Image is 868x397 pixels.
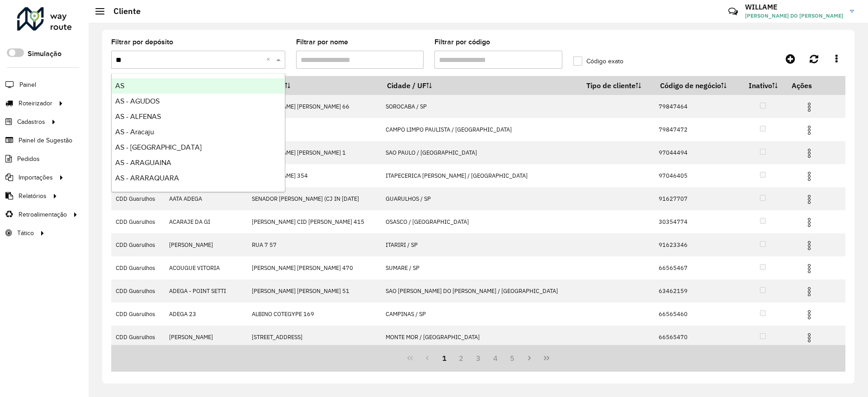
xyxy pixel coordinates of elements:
td: CDD Guarulhos [111,302,165,326]
span: Tático [17,228,34,238]
td: [STREET_ADDRESS] [247,326,381,349]
td: ACOUGUE VITORIA [165,256,247,279]
label: Filtrar por nome [296,37,348,47]
td: ITAPECERICA [PERSON_NAME] / [GEOGRAPHIC_DATA] [381,164,580,187]
td: 63462159 [654,279,740,302]
td: 79847472 [654,118,740,141]
td: CDD Guarulhos [111,233,165,256]
td: GUARULHOS / SP [381,187,580,210]
label: Simulação [28,48,61,59]
td: ALBINO COTEGYPE 169 [247,302,381,326]
ng-dropdown-panel: Options list [111,73,285,192]
td: CDD Guarulhos [111,187,165,210]
span: [PERSON_NAME] DO [PERSON_NAME] [745,12,843,20]
td: ACARAJE DA GI [165,210,247,233]
button: 2 [453,350,470,367]
th: Código de negócio [654,76,740,95]
td: CAMPINAS / SP [381,302,580,326]
label: Código exato [573,57,623,66]
th: Endereço [247,76,381,95]
span: AS - ALFENAS [115,113,161,120]
button: 3 [470,350,487,367]
td: SUMARE / SP [381,256,580,279]
td: OSASCO / [GEOGRAPHIC_DATA] [381,210,580,233]
td: SUICA 212 [247,118,381,141]
span: AS - [GEOGRAPHIC_DATA] [115,143,202,151]
td: [PERSON_NAME] [PERSON_NAME] 1 [247,141,381,164]
td: [PERSON_NAME] [PERSON_NAME] 66 [247,95,381,118]
td: RUA 7 57 [247,233,381,256]
button: Last Page [538,350,555,367]
th: Tipo de cliente [580,76,654,95]
td: [PERSON_NAME] [PERSON_NAME] 470 [247,256,381,279]
td: 91623346 [654,233,740,256]
h3: WILLAME [745,3,843,11]
span: AS [115,82,124,90]
button: 5 [504,350,521,367]
span: AS - ARARAQUARA [115,174,179,182]
td: CDD Guarulhos [111,326,165,349]
td: 66565460 [654,302,740,326]
th: Cidade / UF [381,76,580,95]
td: [PERSON_NAME] CID [PERSON_NAME] 415 [247,210,381,233]
th: Ações [786,76,840,95]
td: 97046405 [654,164,740,187]
th: Inativo [740,76,785,95]
td: SAO [PERSON_NAME] DO [PERSON_NAME] / [GEOGRAPHIC_DATA] [381,279,580,302]
td: CDD Guarulhos [111,256,165,279]
span: AS - Aracaju [115,128,154,136]
td: ADEGA 23 [165,302,247,326]
a: Contato Rápido [723,2,743,21]
td: SENADOR [PERSON_NAME] (CJ IN [DATE] [247,187,381,210]
td: AATA ADEGA [165,187,247,210]
td: SAO PAULO / [GEOGRAPHIC_DATA] [381,141,580,164]
label: Filtrar por código [434,37,490,47]
td: [PERSON_NAME] [PERSON_NAME] 51 [247,279,381,302]
span: AS - AGUDOS [115,97,160,105]
span: Painel de Sugestão [19,136,72,145]
td: 66565467 [654,256,740,279]
td: MONTE MOR / [GEOGRAPHIC_DATA] [381,326,580,349]
h2: Cliente [104,6,141,16]
td: CAMPO LIMPO PAULISTA / [GEOGRAPHIC_DATA] [381,118,580,141]
td: [PERSON_NAME] [165,233,247,256]
td: SOROCABA / SP [381,95,580,118]
td: CDD Guarulhos [111,210,165,233]
span: Clear all [266,54,274,65]
td: [PERSON_NAME] [165,326,247,349]
td: ADEGA - POINT SETTI [165,279,247,302]
span: Importações [19,173,53,182]
td: 79847464 [654,95,740,118]
span: Pedidos [17,154,40,164]
span: Cadastros [17,117,45,127]
button: 1 [436,350,453,367]
td: CDD Guarulhos [111,279,165,302]
td: ITARIRI / SP [381,233,580,256]
span: Roteirizador [19,99,52,108]
button: 4 [487,350,504,367]
td: 97044494 [654,141,740,164]
td: 91627707 [654,187,740,210]
span: Painel [19,80,36,90]
td: [PERSON_NAME] 354 [247,164,381,187]
button: Next Page [521,350,538,367]
span: Retroalimentação [19,210,67,219]
td: 66565470 [654,326,740,349]
td: 30354774 [654,210,740,233]
label: Filtrar por depósito [111,37,173,47]
span: Relatórios [19,191,47,201]
span: AS - ARAGUAINA [115,159,171,166]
